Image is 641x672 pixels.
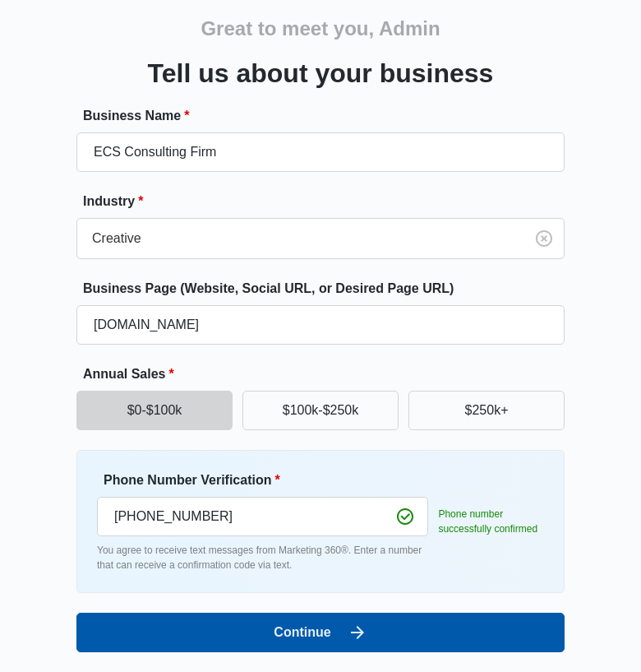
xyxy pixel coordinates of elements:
h2: Great to meet you, Admin [201,14,440,44]
button: Continue [76,613,565,652]
button: Clear [531,225,557,252]
p: Phone number successfully confirmed [438,507,544,536]
input: e.g. janesplumbing.com [76,305,565,345]
label: Business Page (Website, Social URL, or Desired Page URL) [83,279,571,299]
p: You agree to receive text messages from Marketing 360®. Enter a number that can receive a confirm... [97,543,428,572]
button: $250k+ [408,391,565,430]
label: Industry [83,192,571,211]
label: Phone Number Verification [104,470,435,490]
input: e.g. Jane's Plumbing [76,132,565,172]
label: Business Name [83,106,571,126]
input: Ex. +1-555-555-5555 [97,497,428,536]
label: Annual Sales [83,364,571,384]
button: $100k-$250k [242,391,399,430]
button: $0-$100k [76,391,233,430]
h3: Tell us about your business [148,53,494,93]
